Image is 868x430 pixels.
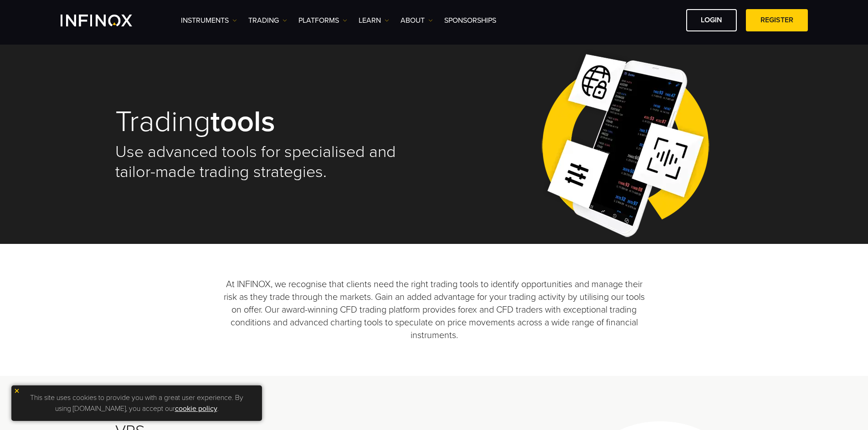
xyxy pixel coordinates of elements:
[359,15,389,26] a: Learn
[223,244,645,376] p: At INFINOX, we recognise that clients need the right trading tools to identify opportunities and ...
[61,15,154,26] a: INFINOX Logo
[444,15,496,26] a: SPONSORSHIPS
[175,404,217,413] a: cookie policy
[16,390,257,416] p: This site uses cookies to provide you with a great user experience. By using [DOMAIN_NAME], you a...
[746,9,808,31] a: REGISTER
[115,142,421,182] h2: Use advanced tools for specialised and tailor-made trading strategies.
[686,9,737,31] a: LOGIN
[401,15,433,26] a: ABOUT
[298,15,347,26] a: PLATFORMS
[211,104,275,140] strong: tools
[115,106,421,137] h1: Trading
[14,388,20,394] img: yellow close icon
[248,15,287,26] a: TRADING
[181,15,237,26] a: Instruments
